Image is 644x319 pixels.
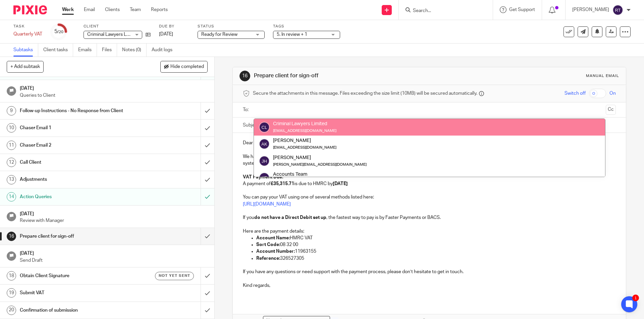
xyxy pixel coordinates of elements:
span: Switch off [565,90,586,97]
p: We have now prepared, reviewed, and completed your VAT return for the Criminal Lawyers Limited. I... [243,153,615,167]
h1: Chaser Email 2 [20,140,136,150]
a: Client tasks [43,44,73,57]
p: If you , the fastest way to pay is by Faster Payments or BACS. [243,214,615,221]
div: 16 [7,232,16,241]
span: Criminal Lawyers Limited [87,32,140,37]
h1: Action Queries [20,192,136,202]
label: To: [243,106,250,113]
label: Subject: [243,122,260,129]
div: 9 [7,106,16,115]
div: 12 [7,158,16,167]
div: 14 [7,192,16,202]
div: 1 [632,295,639,301]
p: A payment of is due to HMRC by [243,174,615,187]
h1: [DATE] [20,83,208,92]
div: 10 [7,123,16,133]
strong: Account Number: [256,249,295,254]
button: Hide completed [160,61,208,72]
label: Tags [273,24,340,29]
a: Audit logs [152,44,177,57]
p: [PERSON_NAME] [572,6,609,13]
p: Here are the payment details: [243,221,615,235]
a: Reports [151,6,168,13]
div: 18 [7,271,16,281]
a: Subtasks [13,44,38,57]
label: Client [84,24,151,29]
a: Clients [105,6,120,13]
span: Ready for Review [201,32,237,37]
label: Due by [159,24,189,29]
small: [EMAIL_ADDRESS][DOMAIN_NAME] [273,129,336,133]
div: Quarterly VAT [13,31,42,37]
strong: £35,315.71 [271,181,294,186]
div: Criminal Lawyers Limited [273,121,336,127]
p: 326527305 [256,255,615,262]
strong: Reference: [256,256,280,261]
p: Review with Manager [20,217,208,224]
h1: Call Client [20,157,136,167]
h1: Follow-up Instructions - No Response from Client [20,106,136,116]
label: Task [13,24,42,29]
span: On [609,90,616,97]
a: Email [84,6,95,13]
div: 16 [239,71,250,81]
img: svg%3E [259,172,270,183]
strong: Account Name: [256,236,290,240]
a: Files [102,44,117,57]
h1: Prepare client for sign-off [20,231,136,241]
p: 11963155 [256,248,615,255]
h1: Adjustments [20,174,136,184]
div: 11 [7,141,16,150]
div: 5 [54,28,63,35]
input: Search [412,8,473,14]
strong: do not have a Direct Debit set up [254,215,326,220]
p: If you have any questions or need support with the payment process, please don’t hesitate to get ... [243,268,615,275]
div: 20 [7,306,16,315]
strong: Sort Code: [256,242,280,247]
div: Manual email [586,73,619,79]
img: svg%3E [259,122,270,133]
h1: Chaser Email 1 [20,123,136,133]
p: Send Draft [20,257,208,264]
h1: Prepare client for sign-off [254,72,444,79]
p: 08 32 00 [256,241,615,248]
span: 5. In review + 1 [277,32,307,37]
div: [PERSON_NAME] [273,154,367,161]
p: HMRC VAT [256,235,615,241]
strong: [DATE] [333,181,348,186]
strong: VAT Payment Due: [243,175,283,179]
img: svg%3E [259,156,270,166]
span: Hide completed [170,64,204,70]
button: + Add subtask [7,61,44,72]
a: Notes (0) [122,44,147,57]
p: You can pay your VAT using one of several methods listed here: [243,194,615,208]
div: 13 [7,175,16,184]
h1: [DATE] [20,248,208,257]
h1: [DATE] [20,209,208,217]
small: [PERSON_NAME][EMAIL_ADDRESS][DOMAIN_NAME] [273,163,367,166]
span: [DATE] [159,32,173,36]
p: Queries to Client [20,92,208,99]
small: [EMAIL_ADDRESS][DOMAIN_NAME] [273,146,336,149]
a: Work [62,6,74,13]
h1: Submit VAT [20,288,136,298]
button: Cc [606,105,616,115]
img: svg%3E [259,139,270,149]
span: Get Support [509,7,535,12]
span: Not yet sent [159,273,190,278]
img: svg%3E [612,5,623,15]
h1: Obtain Client Signature [20,271,136,281]
div: [PERSON_NAME] [273,137,336,144]
p: Dear [PERSON_NAME] , [243,140,615,146]
div: 19 [7,288,16,298]
label: Status [198,24,265,29]
div: Accounts Team [273,171,336,178]
img: Pixie [13,5,47,14]
a: [URL][DOMAIN_NAME] [243,202,291,207]
h1: Confirmation of submission [20,305,136,315]
p: Kind regards, [243,282,615,289]
a: Emails [78,44,97,57]
span: Secure the attachments in this message. Files exceeding the size limit (10MB) will be secured aut... [253,90,477,97]
small: /20 [57,30,63,34]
